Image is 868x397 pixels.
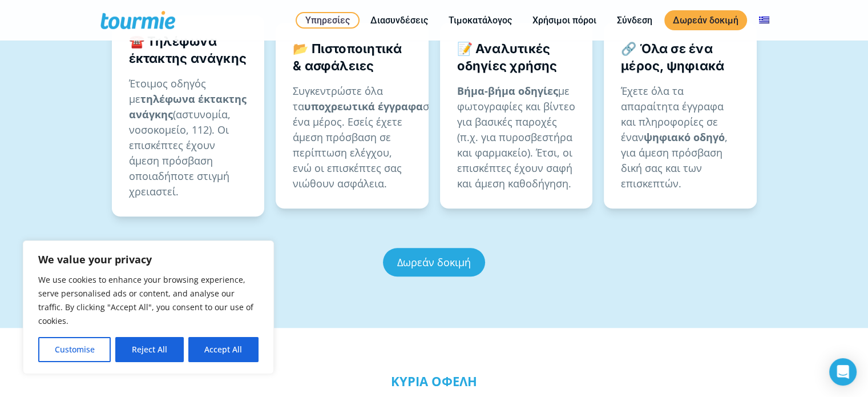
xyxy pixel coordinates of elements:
[644,130,725,144] strong: ψηφιακό οδηγό
[608,13,661,27] a: Σύνδεση
[440,13,520,27] a: Τιμοκατάλογος
[457,40,576,74] h4: 📝 Αναλυτικές οδηγίες χρήσης
[296,12,360,29] a: Υπηρεσίες
[38,273,259,328] p: We use cookies to enhance your browsing experience, serve personalised ads or content, and analys...
[524,13,605,27] a: Χρήσιμοι πόροι
[293,40,411,74] h4: 📂 Πιστοποιητικά & ασφάλειες
[293,83,411,191] p: Συγκεντρώστε όλα τα σε ένα μέρος. Εσείς έχετε άμεση πρόσβαση σε περίπτωση ελέγχου, ενώ οι επισκέπ...
[115,337,183,362] button: Reject All
[362,13,437,27] a: Διασυνδέσεις
[829,358,857,386] div: Open Intercom Messenger
[188,337,259,362] button: Accept All
[457,84,558,98] strong: Βήμα-βήμα οδηγίες
[457,83,576,191] p: με φωτογραφίες και βίντεο για βασικές παροχές (π.χ. για πυροσβεστήρα και φαρμακείο). Έτσι, οι επι...
[750,13,778,27] a: Αλλαγή σε
[38,337,111,362] button: Customise
[391,372,477,390] span: ΚΥΡΙΑ ΟΦΕΛΗ
[621,83,740,191] p: Έχετε όλα τα απαραίτητα έγγραφα και πληροφορίες σε έναν , για άμεση πρόσβαση δική σας και των επι...
[383,248,485,276] a: Δωρεάν δοκιμή
[621,40,740,74] h4: 🔗 Όλα σε ένα μέρος, ψηφιακά
[129,33,248,67] h4: ☎️ Τηλέφωνα έκτακτης ανάγκης
[38,252,259,266] p: We value your privacy
[129,76,248,199] p: Έτοιμος οδηγός με (αστυνομία, νοσοκομείο, 112). Οι επισκέπτες έχουν άμεση πρόσβαση οποιαδήποτε στ...
[304,99,423,113] strong: υποχρεωτικά έγγραφα
[664,10,747,30] a: Δωρεάν δοκιμή
[129,92,247,121] strong: τηλέφωνα έκτακτης ανάγκης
